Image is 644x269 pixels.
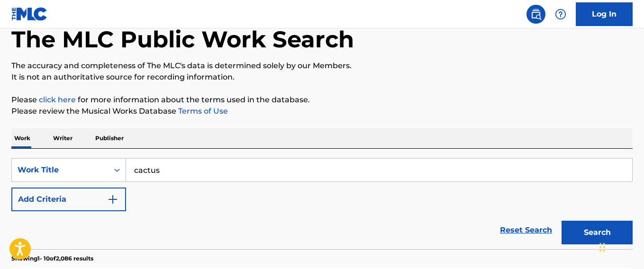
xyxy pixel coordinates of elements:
p: It is not an authoritative source for recording information. [11,72,633,83]
p: Please review the Musical Works Database [11,106,633,117]
div: Work Title [18,164,103,176]
img: MLC Logo [11,7,48,21]
img: search [530,9,542,20]
a: Terms of Use [176,107,228,116]
p: The accuracy and completeness of The MLC's data is determined solely by our Members. [11,60,633,72]
a: Public Search [526,5,545,24]
p: Please for more information about the terms used in the database. [11,94,633,106]
p: Work [11,128,33,148]
img: 9d2ae6d4665cec9f34b9.svg [107,194,118,205]
form: Search Form [11,158,633,249]
img: help [555,9,566,20]
a: click here [39,95,76,104]
p: Writer [50,128,75,148]
button: Search [562,221,633,244]
div: Arrastrar [599,233,605,261]
p: Publisher [92,128,127,148]
p: Showing 1 - 10 of 2,086 results [11,254,93,263]
a: Reset Search [495,220,557,241]
h1: The MLC Public Work Search [11,25,354,54]
iframe: Chat Widget [597,224,644,269]
a: Log In [576,2,633,26]
div: Widget de chat [597,224,644,269]
button: Add Criteria [11,188,126,211]
div: Help [551,5,570,24]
